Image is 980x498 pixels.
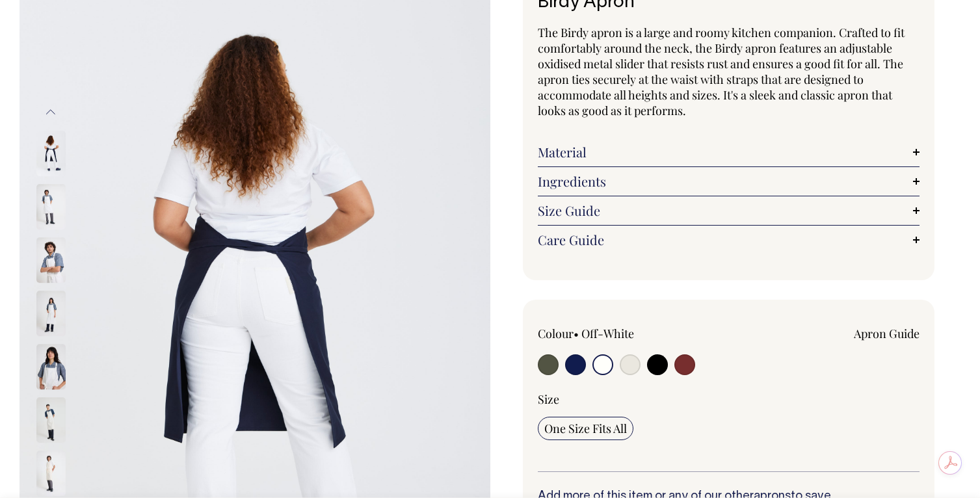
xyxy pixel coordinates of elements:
[36,291,66,336] img: off-white
[36,237,66,283] img: off-white
[538,144,920,160] a: Material
[538,391,920,407] div: Size
[538,174,920,189] a: Ingredients
[36,131,66,176] img: dark-navy
[36,451,66,496] img: natural
[36,397,66,443] img: natural
[538,417,633,440] input: One Size Fits All
[538,232,920,248] a: Care Guide
[854,326,920,341] a: Apron Guide
[36,184,66,229] img: off-white
[538,326,691,341] div: Colour
[36,344,66,389] img: off-white
[41,98,60,127] button: Previous
[538,203,920,218] a: Size Guide
[544,421,627,436] span: One Size Fits All
[581,326,634,341] label: Off-White
[574,326,579,341] span: •
[538,25,905,118] span: The Birdy apron is a large and roomy kitchen companion. Crafted to fit comfortably around the nec...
